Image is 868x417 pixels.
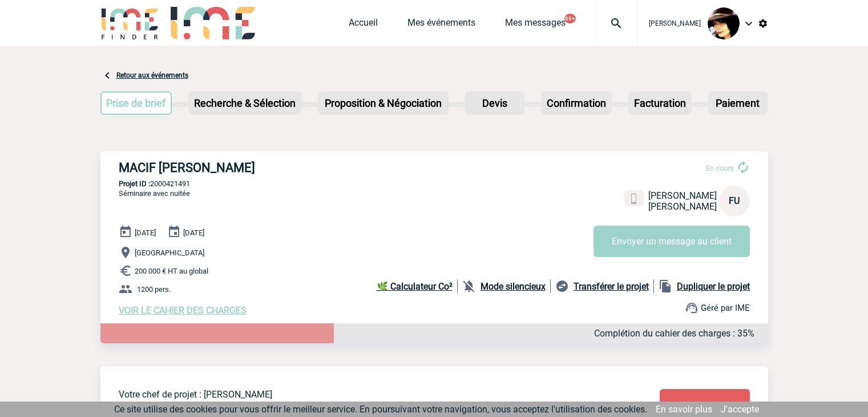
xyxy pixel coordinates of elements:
a: VOIR LE CAHIER DES CHARGES [119,305,247,316]
p: Proposition & Négociation [319,93,447,114]
span: [PERSON_NAME] [648,190,717,201]
span: [PERSON_NAME] [649,19,701,27]
span: [DATE] [183,228,204,237]
b: Mode silencieux [481,281,546,292]
a: En savoir plus [656,404,712,415]
p: Facturation [629,93,691,114]
span: Modifier [688,400,721,411]
span: Géré par IME [701,303,750,313]
img: support.png [685,301,699,315]
span: [PERSON_NAME] [648,201,717,212]
span: FU [729,195,740,206]
b: Projet ID : [119,179,150,188]
p: 2000421491 [100,179,768,188]
span: Ce site utilise des cookies pour vous offrir le meilleur service. En poursuivant votre navigation... [114,404,647,415]
p: Prise de brief [102,93,171,114]
p: Devis [466,93,523,114]
b: Transférer le projet [574,281,649,292]
a: Mes événements [407,17,475,33]
a: Accueil [349,17,378,33]
span: En cours [706,164,734,173]
span: [GEOGRAPHIC_DATA] [135,248,204,257]
span: 1200 pers. [137,285,171,294]
img: file_copy-black-24dp.png [659,279,672,293]
span: [DATE] [135,228,156,237]
img: 101023-0.jpg [708,7,740,39]
img: IME-Finder [100,7,160,39]
span: Séminaire avec nuitée [119,189,190,198]
p: Recherche & Sélection [189,93,300,114]
a: Retour aux événements [116,71,188,79]
p: Votre chef de projet : [PERSON_NAME] [119,389,592,400]
b: Dupliquer le projet [677,281,750,292]
h3: MACIF [PERSON_NAME] [119,161,461,175]
span: 200 000 € HT au global [135,267,208,275]
p: Paiement [709,93,766,114]
button: 99+ [564,14,576,23]
a: Mes messages [505,17,566,33]
a: J'accepte [721,404,759,415]
img: portable.png [629,194,639,204]
a: 🌿 Calculateur Co² [377,279,458,293]
p: Confirmation [542,93,611,114]
b: 🌿 Calculateur Co² [377,281,453,292]
button: Envoyer un message au client [594,226,750,257]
